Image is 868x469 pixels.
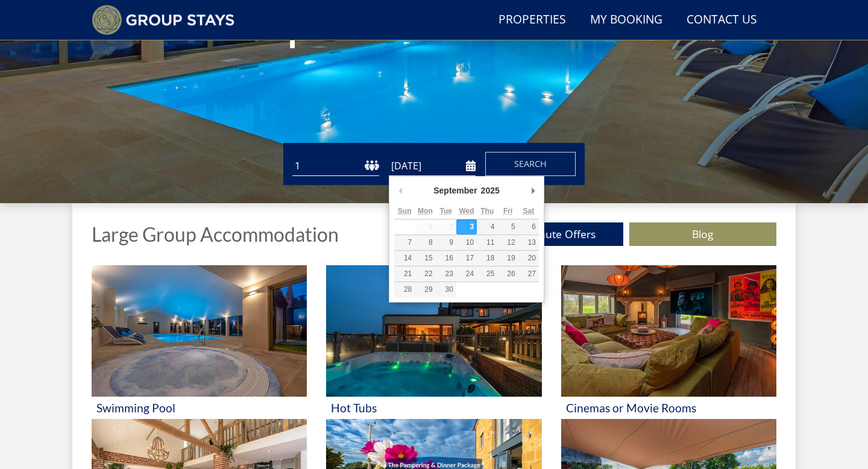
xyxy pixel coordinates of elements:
[436,282,456,297] button: 30
[436,251,456,266] button: 16
[566,401,772,414] h3: Cinemas or Movie Rooms
[561,265,776,397] img: 'Cinemas or Movie Rooms' - Large Group Accommodation Holiday Ideas
[477,251,497,266] button: 18
[523,207,535,215] abbr: Saturday
[326,265,541,397] img: 'Hot Tubs' - Large Group Accommodation Holiday Ideas
[394,235,415,250] button: 7
[518,266,539,282] button: 27
[503,207,512,215] abbr: Friday
[480,207,494,215] abbr: Thursday
[477,266,497,282] button: 25
[415,282,435,297] button: 29
[415,266,435,282] button: 22
[436,235,456,250] button: 9
[326,265,541,419] a: 'Hot Tubs' - Large Group Accommodation Holiday Ideas Hot Tubs
[518,251,539,266] button: 20
[92,5,234,35] img: Group Stays
[518,219,539,234] button: 6
[497,235,518,250] button: 12
[479,181,502,200] div: 2025
[497,251,518,266] button: 19
[415,251,435,266] button: 15
[514,158,547,169] span: Search
[331,401,536,414] h3: Hot Tubs
[497,219,518,234] button: 5
[96,401,302,414] h3: Swimming Pool
[456,266,477,282] button: 24
[477,235,497,250] button: 11
[497,266,518,282] button: 26
[92,265,307,397] img: 'Swimming Pool' - Large Group Accommodation Holiday Ideas
[682,7,762,34] a: Contact Us
[477,219,497,234] button: 4
[456,219,477,234] button: 3
[436,266,456,282] button: 23
[432,181,479,200] div: September
[415,235,435,250] button: 8
[394,181,406,200] button: Previous Month
[456,235,477,250] button: 10
[398,207,412,215] abbr: Sunday
[476,222,623,246] a: Last Minute Offers
[92,224,339,245] h1: Large Group Accommodation
[394,266,415,282] button: 21
[439,207,451,215] abbr: Tuesday
[418,207,433,215] abbr: Monday
[527,181,539,200] button: Next Month
[585,7,667,34] a: My Booking
[459,207,474,215] abbr: Wednesday
[394,251,415,266] button: 14
[629,222,776,246] a: Blog
[494,7,571,34] a: Properties
[394,282,415,297] button: 28
[561,265,776,419] a: 'Cinemas or Movie Rooms' - Large Group Accommodation Holiday Ideas Cinemas or Movie Rooms
[518,235,539,250] button: 13
[456,251,477,266] button: 17
[389,156,476,176] input: Arrival Date
[485,152,576,176] button: Search
[92,265,307,419] a: 'Swimming Pool' - Large Group Accommodation Holiday Ideas Swimming Pool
